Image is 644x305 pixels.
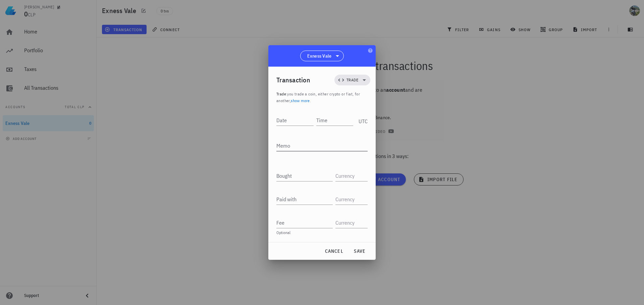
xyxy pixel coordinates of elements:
[356,111,368,128] div: UTC
[349,245,370,257] button: save
[352,248,368,254] span: save
[291,98,310,103] a: show more
[276,75,310,85] div: Transaction
[276,91,360,103] span: you trade a coin, either crypto or fiat, for another, .
[324,248,343,254] span: cancel
[276,91,286,96] span: Trade
[307,53,332,59] span: Exness Vale
[346,77,358,83] span: Trade
[335,170,366,181] input: Currency
[276,91,368,104] p: :
[335,194,366,205] input: Currency
[322,245,346,257] button: cancel
[276,231,368,235] div: Optional
[335,217,366,228] input: Currency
